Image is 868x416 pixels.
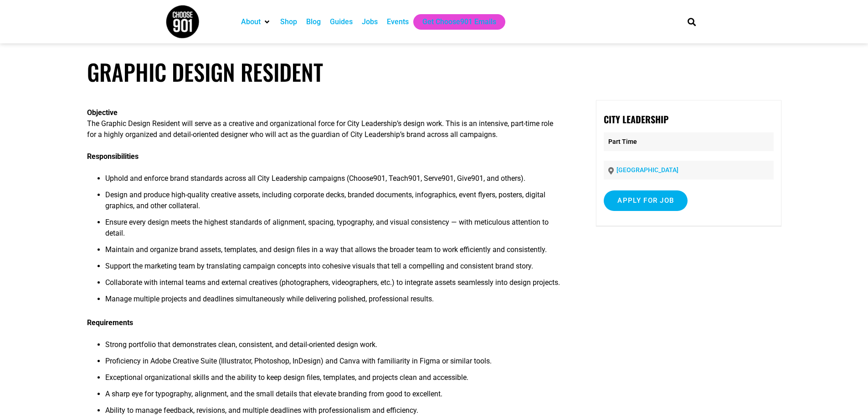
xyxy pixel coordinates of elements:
[604,112,668,126] strong: City Leadership
[105,340,377,349] span: Strong portfolio that demonstrates clean, consistent, and detail-oriented design work.
[87,119,553,139] span: The Graphic Design Resident will serve as a creative and organizational force for City Leadership...
[684,14,699,29] div: Search
[306,16,321,27] a: Blog
[604,190,688,211] input: Apply for job
[87,58,781,85] h1: Graphic Design Resident
[105,373,468,382] span: Exceptional organizational skills and the ability to keep design files, templates, and projects c...
[105,262,533,270] span: Support the marketing team by translating campaign concepts into cohesive visuals that tell a com...
[105,278,560,287] span: Collaborate with internal teams and external creatives (photographers, videographers, etc.) to in...
[236,14,276,30] div: About
[105,390,442,398] span: A sharp eye for typography, alignment, and the small details that elevate branding from good to e...
[105,295,434,303] span: Manage multiple projects and deadlines simultaneously while delivering polished, professional res...
[604,132,773,151] p: Part Time
[362,16,378,27] a: Jobs
[87,108,118,117] b: Objective
[87,152,139,161] b: Responsibilities
[236,14,672,30] nav: Main nav
[105,190,545,210] span: Design and produce high-quality creative assets, including corporate decks, branded documents, in...
[616,166,678,174] a: [GEOGRAPHIC_DATA]
[87,318,133,327] b: Requirements
[105,357,492,365] span: Proficiency in Adobe Creative Suite (Illustrator, Photoshop, InDesign) and Canva with familiarity...
[105,174,525,183] span: Uphold and enforce brand standards across all City Leadership campaigns (Choose901, Teach901, Ser...
[105,245,547,254] span: Maintain and organize brand assets, templates, and design files in a way that allows the broader ...
[241,16,261,27] a: About
[105,218,549,237] span: Ensure every design meets the highest standards of alignment, spacing, typography, and visual con...
[280,16,297,27] a: Shop
[387,16,409,27] a: Events
[330,16,353,27] a: Guides
[105,406,418,415] span: Ability to manage feedback, revisions, and multiple deadlines with professionalism and efficiency.
[422,16,496,27] a: Get Choose901 Emails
